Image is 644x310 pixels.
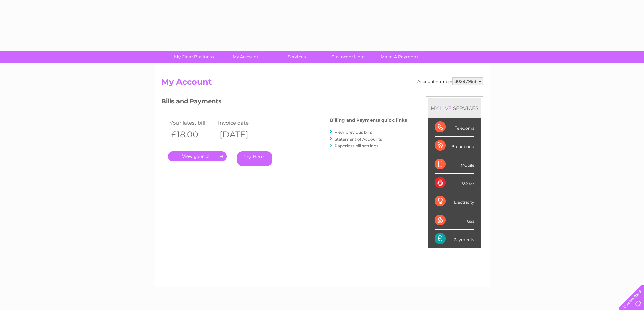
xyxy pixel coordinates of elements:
td: Your latest bill [168,118,217,128]
a: Paperless bill settings [335,143,378,148]
div: MY SERVICES [428,98,481,118]
h4: Billing and Payments quick links [330,118,407,123]
a: Services [269,51,325,63]
td: Invoice date [216,118,265,128]
a: Statement of Accounts [335,137,382,142]
div: Telecoms [435,118,474,137]
div: Gas [435,211,474,230]
a: . [168,151,227,161]
div: Broadband [435,137,474,155]
div: Water [435,174,474,192]
div: Electricity [435,192,474,211]
div: Mobile [435,155,474,174]
div: Account number [417,77,483,85]
a: My Clear Business [166,51,222,63]
th: [DATE] [216,128,265,141]
th: £18.00 [168,128,217,141]
a: Pay Here [237,151,272,166]
h2: My Account [161,77,483,90]
div: LIVE [439,105,453,111]
a: View previous bills [335,130,372,135]
a: Customer Help [320,51,376,63]
a: My Account [217,51,273,63]
h3: Bills and Payments [161,96,407,108]
div: Payments [435,230,474,248]
a: Make A Payment [372,51,427,63]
